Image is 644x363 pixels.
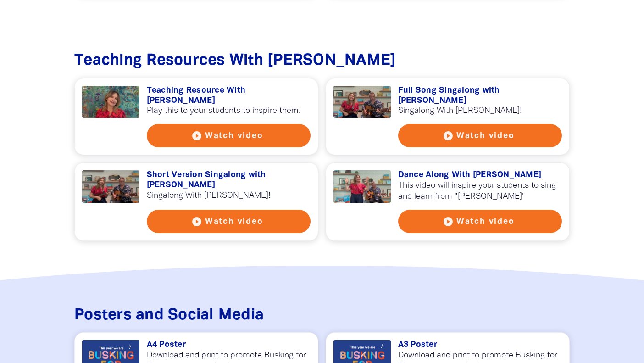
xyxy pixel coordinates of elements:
h3: Dance Along With [PERSON_NAME] [398,170,562,180]
i: play_circle_filled [443,216,454,227]
span: Posters and Social Media [74,308,264,323]
button: play_circle_filled Watch video [147,124,311,147]
button: play_circle_filled Watch video [147,210,311,233]
span: Teaching Resources With [PERSON_NAME] [74,54,396,68]
h3: Short Version Singalong with [PERSON_NAME] [147,170,311,190]
h3: Teaching Resource With [PERSON_NAME] [147,86,311,106]
button: play_circle_filled Watch video [398,210,562,233]
i: play_circle_filled [191,216,202,227]
i: play_circle_filled [191,130,202,141]
h3: A4 Poster [147,340,311,350]
i: play_circle_filled [443,130,454,141]
h3: Full Song Singalong with [PERSON_NAME] [398,86,562,106]
button: play_circle_filled Watch video [398,124,562,147]
h3: A3 Poster [398,340,562,350]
